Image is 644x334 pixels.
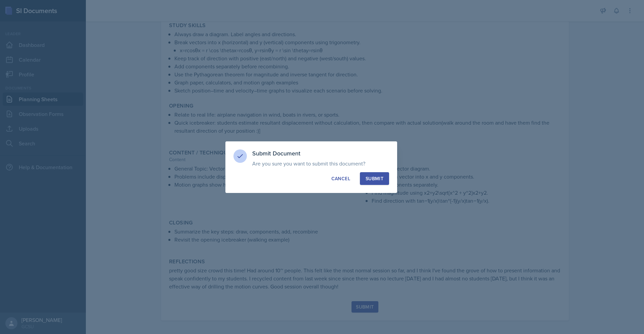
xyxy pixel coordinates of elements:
h3: Submit Document [252,149,389,157]
div: Submit [366,175,383,182]
button: Submit [360,172,389,185]
div: Cancel [331,175,350,182]
p: Are you sure you want to submit this document? [252,160,389,167]
button: Cancel [326,172,356,185]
